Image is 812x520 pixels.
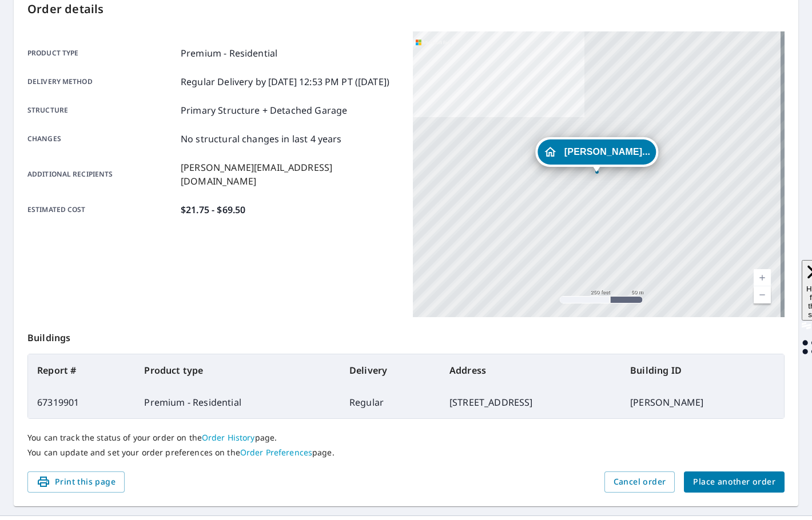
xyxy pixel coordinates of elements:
[27,1,785,18] p: Order details
[135,386,340,418] td: Premium - Residential
[27,471,125,493] button: Print this page
[181,161,399,188] p: [PERSON_NAME][EMAIL_ADDRESS][DOMAIN_NAME]
[340,386,440,418] td: Regular
[564,147,650,156] span: [PERSON_NAME]...
[340,354,440,386] th: Delivery
[27,46,176,60] p: Product type
[535,137,658,173] div: Dropped pin, building KELLY EVANS, Residential property, 26918 Miela Dr Chesterfield, MI 48051
[181,103,347,117] p: Primary Structure + Detached Garage
[181,75,389,89] p: Regular Delivery by [DATE] 12:53 PM PT ([DATE])
[440,386,621,418] td: [STREET_ADDRESS]
[27,203,176,217] p: Estimated cost
[621,354,784,386] th: Building ID
[28,386,135,418] td: 67319901
[181,132,342,146] p: No structural changes in last 4 years
[135,354,340,386] th: Product type
[684,471,785,493] button: Place another order
[240,447,312,458] a: Order Preferences
[693,475,775,489] span: Place another order
[27,75,176,89] p: Delivery method
[27,447,785,458] p: You can update and set your order preferences on the page.
[37,475,116,489] span: Print this page
[614,475,666,489] span: Cancel order
[27,103,176,117] p: Structure
[28,354,135,386] th: Report #
[621,386,784,418] td: [PERSON_NAME]
[202,432,255,443] a: Order History
[604,471,675,493] button: Cancel order
[27,161,176,188] p: Additional recipients
[27,132,176,146] p: Changes
[440,354,621,386] th: Address
[27,433,785,443] p: You can track the status of your order on the page.
[181,203,245,217] p: $21.75 - $69.50
[754,269,771,286] a: Current Level 17, Zoom In
[181,46,277,60] p: Premium - Residential
[754,286,771,303] a: Current Level 17, Zoom Out
[27,317,785,354] p: Buildings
